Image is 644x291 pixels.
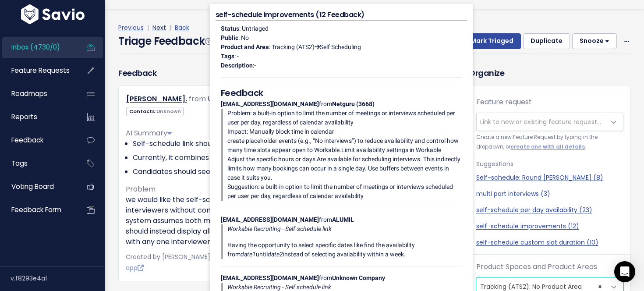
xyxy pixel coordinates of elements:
[332,216,354,223] strong: ALUMIL
[476,159,623,170] p: Suggestions
[476,97,532,107] label: Feature request
[2,107,73,127] a: Reports
[221,216,319,223] strong: [EMAIL_ADDRESS][DOMAIN_NAME]
[476,189,623,199] a: multi part interviews (3)
[2,60,73,81] a: Feature Requests
[268,251,283,258] em: date2
[221,62,253,69] strong: Description
[19,4,87,24] img: logo-white.9d6f32f41409.svg
[2,37,73,57] a: Inbox (4730/0)
[227,109,462,201] p: Problem: a built-in option to limit the number of meetings or interviews scheduled per user per d...
[221,100,319,107] strong: [EMAIL_ADDRESS][DOMAIN_NAME]
[221,34,238,41] strong: Public
[2,84,73,104] a: Roadmaps
[133,167,434,177] li: Candidates should see individual availabilities to select a time with any interviewer.
[2,153,73,174] a: Tags
[254,62,256,69] span: -
[11,135,43,145] span: Feedback
[480,117,601,126] span: Link to new or existing feature request...
[133,153,434,163] li: Currently, it combines availability, showing only overlapping times.
[126,128,172,138] span: AI Summary
[523,33,570,49] button: Duplicate
[126,252,424,272] span: Created by [PERSON_NAME].​[PERSON_NAME] via [PERSON_NAME] on |
[145,23,151,32] span: |
[126,184,156,194] span: Problem
[189,94,206,104] span: from
[476,206,623,215] a: self-schedule per day availability (23)
[221,274,319,281] strong: [EMAIL_ADDRESS][DOMAIN_NAME]
[221,25,239,32] strong: Status
[11,112,37,121] span: Reports
[221,86,462,99] h5: Feedback
[133,138,434,149] li: Self-schedule link should show availability of multiple interviewers separately.
[118,23,144,32] a: Previous
[476,133,623,152] small: Create a new Feature Request by typing in the dropdown, or .
[476,238,623,247] a: self-schedule custom slot duration (10)
[168,23,173,32] span: |
[11,267,105,290] div: v.f8293e4a1
[175,23,189,32] a: Back
[221,43,269,50] strong: Product and Area
[241,251,256,258] em: date1
[227,225,332,232] em: Workable Recruiting - Self-schedule link
[476,173,623,182] a: Self-schedule: Round [PERSON_NAME] (8)
[476,222,623,231] a: self-schedule improvements (12)
[2,130,73,150] a: Feedback
[572,33,617,49] button: Snooze
[11,205,61,214] span: Feedback form
[510,143,585,150] a: create one with all details
[11,66,70,75] span: Feature Requests
[332,100,375,107] strong: Netguru (3668)
[11,43,60,52] span: Inbox (4730/0)
[216,10,467,21] h4: self-schedule improvements (12 Feedback)
[227,241,462,259] p: Having the opportunity to select specific dates like find the availability from until instead of ...
[118,33,211,49] h4: Triage Feedback
[156,108,181,115] span: Unknown
[227,284,331,291] em: Workable Recruiting - Self schedule link
[469,67,631,79] h3: Organize
[118,67,156,79] h3: Feedback
[476,262,597,272] label: Product Spaces and Product Areas
[11,89,47,98] span: Roadmaps
[208,93,276,106] div: Unknown Company
[2,177,73,197] a: Voting Board
[463,33,521,49] button: Mark Triaged
[126,107,184,116] span: Contacts:
[11,182,54,191] span: Voting Board
[11,159,28,168] span: Tags
[126,195,434,247] p: we would like the self-schedule link to allow candidates to view the availability of multiple int...
[2,200,73,220] a: Feedback form
[614,261,635,282] div: Open Intercom Messenger
[332,274,385,281] strong: Unknown Company
[126,94,187,104] a: [PERSON_NAME].
[152,23,166,32] a: Next
[221,53,234,60] strong: Tags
